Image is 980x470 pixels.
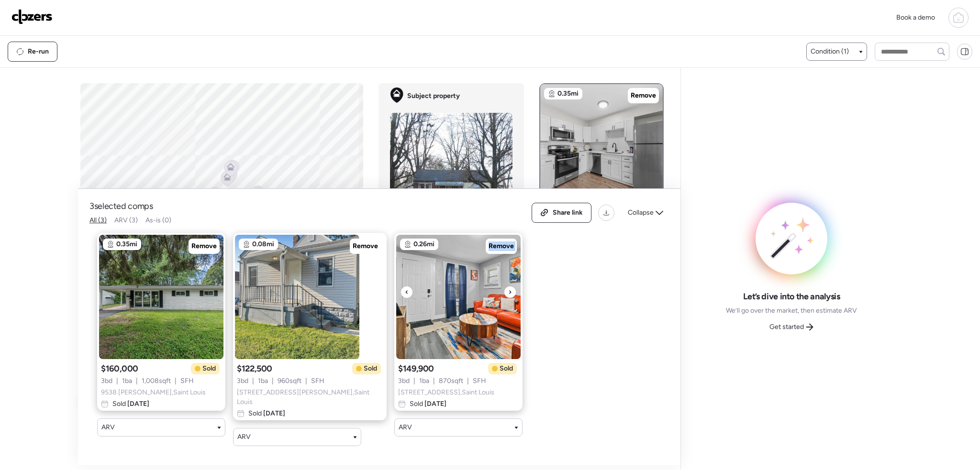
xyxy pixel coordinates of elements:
span: 0.35mi [116,240,137,249]
span: 3 bd [398,376,410,386]
span: 3 selected comps [89,200,153,212]
span: Collapse [628,208,654,218]
span: Book a demo [896,13,935,22]
span: | [136,376,138,386]
span: $160,000 [101,363,138,374]
span: ARV [399,423,412,432]
span: Condition (1) [811,47,849,56]
span: Sold [202,364,216,373]
span: Sold [410,399,446,409]
span: Get started [769,322,804,332]
span: We’ll go over the market, then estimate ARV [726,306,857,316]
span: Sold [500,364,513,373]
span: 3 bd [237,376,248,386]
span: ARV (3) [114,216,138,224]
span: 3 bd [101,376,112,386]
span: SFH [473,376,486,386]
span: | [305,376,307,386]
img: Logo [11,9,53,24]
span: Remove [353,241,378,251]
span: | [413,376,415,386]
span: ARV [101,423,115,432]
span: 0.08mi [252,240,274,249]
span: 9538 [PERSON_NAME] , Saint Louis [101,388,206,397]
span: | [467,376,469,386]
span: [DATE] [126,400,149,408]
span: SFH [311,376,324,386]
span: As-is (0) [145,216,171,224]
span: [DATE] [262,409,285,417]
span: | [116,376,118,386]
span: 1 ba [419,376,429,386]
span: All (3) [89,216,107,224]
span: 870 sqft [439,376,463,386]
span: Subject property [407,91,460,101]
span: 1 ba [258,376,268,386]
span: Sold [112,399,149,409]
span: 960 sqft [278,376,301,386]
span: | [252,376,254,386]
span: 0.26mi [413,240,434,249]
span: 0.35mi [557,89,579,98]
span: [STREET_ADDRESS] , Saint Louis [398,388,494,397]
span: [DATE] [423,400,446,408]
span: Share link [553,208,583,218]
span: Remove [191,241,217,251]
span: $149,900 [398,363,434,374]
span: Sold [364,364,377,373]
span: Sold [248,409,285,418]
span: SFH [180,376,194,386]
span: Let’s dive into the analysis [743,291,840,302]
span: [STREET_ADDRESS][PERSON_NAME] , Saint Louis [237,388,383,407]
span: | [433,376,435,386]
span: Remove [489,241,514,251]
span: Remove [631,91,656,100]
span: 1 ba [122,376,132,386]
span: ARV [237,432,251,442]
span: Re-run [28,47,49,56]
span: 1,008 sqft [142,376,171,386]
span: | [175,376,177,386]
span: $122,500 [237,363,272,374]
span: | [272,376,274,386]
